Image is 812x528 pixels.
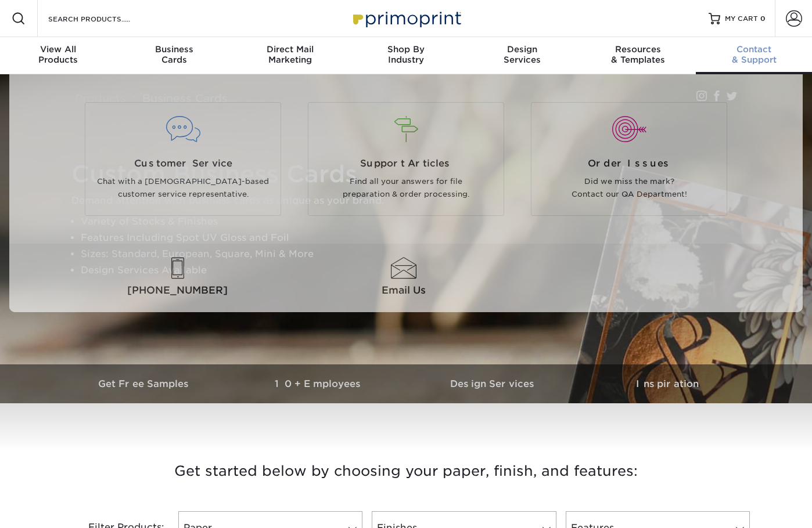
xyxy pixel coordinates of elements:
[232,44,348,65] div: Marketing
[464,44,580,55] span: Design
[303,102,509,216] a: Support Articles Find all your answers for file preparation & order processing.
[526,102,732,216] a: Order Issues Did we miss the mark? Contact our QA Department!
[580,37,696,74] a: Resources& Templates
[580,44,696,65] div: & Templates
[293,283,514,298] span: Email Us
[348,6,464,31] img: Primoprint
[540,157,718,171] span: Order Issues
[348,44,464,55] span: Shop By
[80,102,286,216] a: Customer Service Chat with a [DEMOGRAPHIC_DATA]-based customer service representative.
[696,44,812,65] div: & Support
[293,258,514,298] a: Email Us
[94,157,272,171] span: Customer Service
[725,14,758,24] span: MY CART
[348,37,464,74] a: Shop ByIndustry
[66,445,746,497] h3: Get started below by choosing your paper, finish, and features:
[232,44,348,55] span: Direct Mail
[696,44,812,55] span: Contact
[47,12,160,26] input: SEARCH PRODUCTS.....
[464,37,580,74] a: DesignServices
[3,493,99,524] iframe: Google Customer Reviews
[317,157,495,171] span: Support Articles
[116,44,232,55] span: Business
[94,175,272,201] p: Chat with a [DEMOGRAPHIC_DATA]-based customer service representative.
[116,44,232,65] div: Cards
[464,44,580,65] div: Services
[232,37,348,74] a: Direct MailMarketing
[67,283,288,298] span: [PHONE_NUMBER]
[540,175,718,201] p: Did we miss the mark? Contact our QA Department!
[348,44,464,65] div: Industry
[67,258,288,298] a: [PHONE_NUMBER]
[760,15,766,23] span: 0
[317,175,495,201] p: Find all your answers for file preparation & order processing.
[116,37,232,74] a: BusinessCards
[696,37,812,74] a: Contact& Support
[580,44,696,55] span: Resources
